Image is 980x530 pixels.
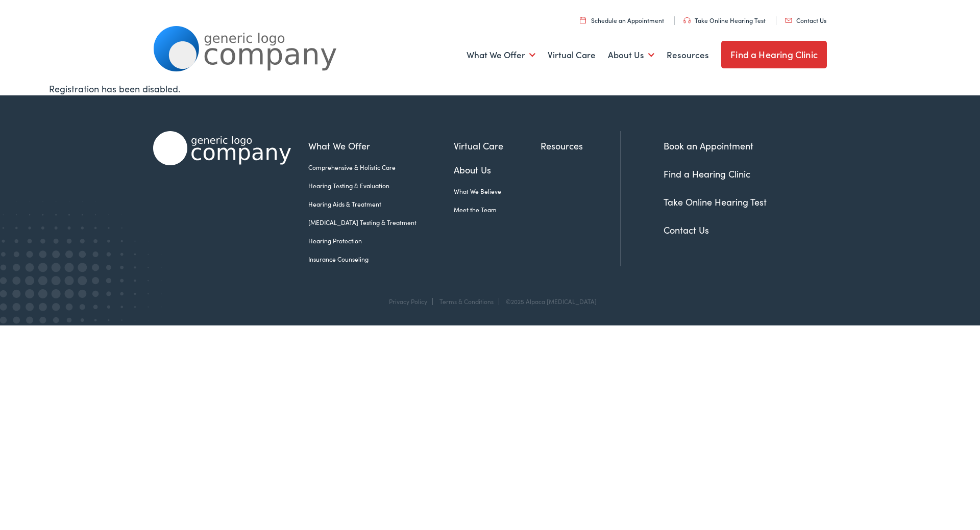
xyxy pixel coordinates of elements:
img: Alpaca Audiology [153,131,291,165]
div: Registration has been disabled. [49,82,931,95]
a: Find a Hearing Clinic [664,167,750,180]
img: utility icon [683,17,691,23]
a: Take Online Hearing Test [664,195,767,208]
a: Virtual Care [454,139,541,153]
a: What We Offer [467,36,535,74]
a: Meet the Team [454,205,541,214]
a: Insurance Counseling [308,255,454,264]
a: Schedule an Appointment [580,16,664,24]
a: About Us [608,36,654,74]
a: Privacy Policy [389,297,427,306]
a: Contact Us [785,16,826,24]
a: [MEDICAL_DATA] Testing & Treatment [308,218,454,227]
a: What We Believe [454,187,541,196]
a: About Us [454,163,541,176]
a: What We Offer [308,139,454,153]
a: Hearing Protection [308,236,454,245]
a: Hearing Testing & Evaluation [308,181,454,190]
a: Comprehensive & Holistic Care [308,163,454,172]
a: Hearing Aids & Treatment [308,199,454,209]
a: Find a Hearing Clinic [721,41,827,68]
a: Resources [667,36,709,74]
a: Terms & Conditions [439,297,494,306]
div: ©2025 Alpaca [MEDICAL_DATA] [501,298,597,305]
img: utility icon [580,17,586,23]
a: Virtual Care [548,36,596,74]
a: Take Online Hearing Test [683,16,766,24]
img: utility icon [785,18,792,23]
a: Contact Us [664,223,709,236]
a: Resources [541,139,620,153]
a: Book an Appointment [664,139,753,152]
